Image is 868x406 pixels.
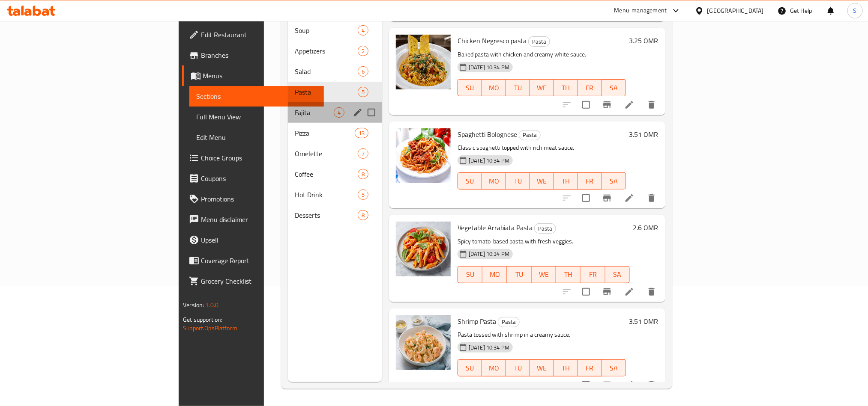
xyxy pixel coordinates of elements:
[355,129,368,137] span: 13
[602,359,626,376] button: SA
[529,37,550,47] span: Pasta
[288,184,382,205] div: Hot Drink5
[458,236,630,247] p: Spicy tomato-based pasta with fresh veggies.
[641,188,662,208] button: delete
[707,6,764,15] div: [GEOGRAPHIC_DATA]
[528,36,550,47] div: Pasta
[288,82,382,102] div: Pasta5
[358,27,368,35] span: 4
[396,35,451,89] img: Chicken Negresco pasta
[201,30,317,40] span: Edit Restaurant
[358,66,368,77] div: items
[295,210,358,220] div: Desserts
[602,172,626,190] button: SA
[509,362,527,374] span: TU
[182,65,323,86] a: Menus
[560,268,577,281] span: TH
[509,82,527,94] span: TU
[533,82,551,94] span: WE
[519,130,540,140] span: Pasta
[482,172,506,190] button: MO
[351,106,364,119] button: edit
[853,6,857,15] span: S
[295,25,358,36] span: Soup
[358,169,368,179] div: items
[201,276,317,286] span: Grocery Checklist
[519,130,541,140] div: Pasta
[597,95,617,115] button: Branch-specific-item
[629,315,658,327] h6: 3.51 OMR
[295,87,358,97] span: Pasta
[461,82,479,94] span: SU
[578,172,602,190] button: FR
[183,314,222,325] span: Get support on:
[288,61,382,82] div: Salad6
[189,127,323,148] a: Edit Menu
[358,46,368,56] div: items
[577,189,595,207] span: Select to update
[485,82,503,94] span: MO
[532,266,556,283] button: WE
[577,376,595,394] span: Select to update
[201,50,317,60] span: Branches
[557,362,575,374] span: TH
[182,45,323,65] a: Branches
[295,169,358,179] div: Coffee
[506,359,530,376] button: TU
[577,283,595,301] span: Select to update
[584,268,602,281] span: FR
[458,142,626,153] p: Classic spaghetti topped with rich meat sauce.
[605,266,630,283] button: SA
[465,344,513,352] span: [DATE] 10:34 PM
[358,25,368,36] div: items
[396,222,451,276] img: Vegetable Arrabiata Pasta
[609,268,626,281] span: SA
[578,359,602,376] button: FR
[507,266,531,283] button: TU
[203,71,317,81] span: Menus
[458,128,517,141] span: Spaghetti Bolognese
[486,268,503,281] span: MO
[498,317,519,327] span: Pasta
[189,107,323,127] a: Full Menu View
[461,362,479,374] span: SU
[534,223,556,234] div: Pasta
[295,190,358,200] span: Hot Drink
[334,109,344,117] span: 4
[605,362,623,374] span: SA
[535,268,553,281] span: WE
[182,209,323,230] a: Menu disclaimer
[201,153,317,163] span: Choice Groups
[633,222,658,234] h6: 2.6 OMR
[535,224,556,234] span: Pasta
[358,148,368,159] div: items
[458,315,496,328] span: Shrimp Pasta
[581,82,599,94] span: FR
[485,175,503,187] span: MO
[458,172,482,190] button: SU
[182,148,323,168] a: Choice Groups
[641,375,662,395] button: delete
[182,230,323,250] a: Upsell
[581,266,605,283] button: FR
[182,250,323,271] a: Coverage Report
[288,164,382,184] div: Coffee8
[201,214,317,225] span: Menu disclaimer
[510,268,528,281] span: TU
[295,66,358,77] span: Salad
[358,210,368,220] div: items
[288,20,382,41] div: Soup4
[358,170,368,178] span: 8
[509,175,527,187] span: TU
[396,315,451,370] img: Shrimp Pasta
[201,255,317,266] span: Coverage Report
[182,24,323,45] a: Edit Restaurant
[358,88,368,96] span: 5
[288,17,382,229] nav: Menu sections
[196,132,317,142] span: Edit Menu
[629,35,658,47] h6: 3.25 OMR
[182,271,323,291] a: Grocery Checklist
